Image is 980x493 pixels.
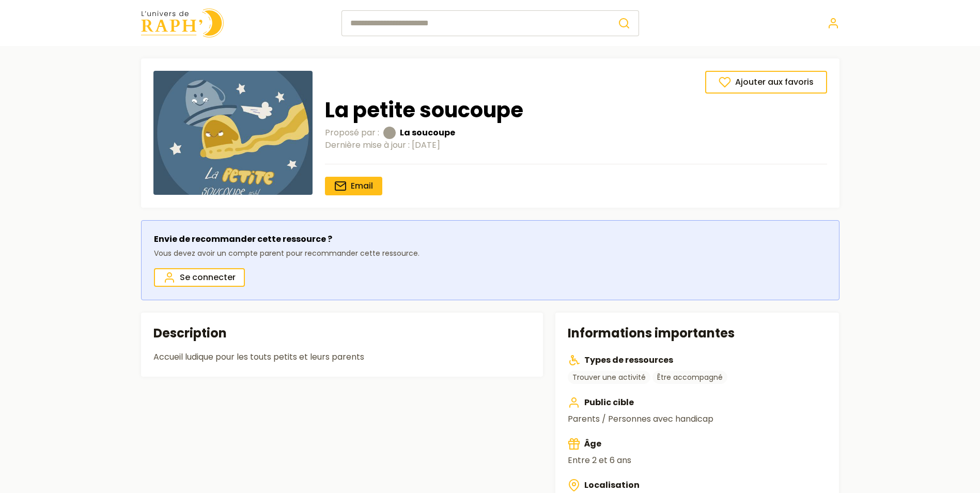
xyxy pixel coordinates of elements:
[652,371,727,384] a: Être accompagné
[325,177,382,195] a: Email
[705,71,827,94] button: Ajouter aux favoris
[568,371,650,384] a: Trouver une activité
[568,479,827,491] h3: Localisation
[610,10,639,36] button: Rechercher
[325,127,379,139] span: Proposé par :
[351,180,373,192] span: Email
[383,127,396,139] img: La soucoupe
[568,413,827,425] p: Parents / Personnes avec handicap
[412,139,440,151] time: [DATE]
[325,139,827,151] div: Dernière mise à jour :
[141,8,224,38] img: Univers de Raph logo
[568,396,827,409] h3: Public cible
[568,354,827,366] h3: Types de ressources
[568,325,827,342] h2: Informations importantes
[325,98,827,122] h1: La petite soucoupe
[153,350,531,364] div: Accueil ludique pour les touts petits et leurs parents
[827,17,839,29] a: Se connecter
[383,127,455,139] a: La soucoupeLa soucoupe
[568,454,827,467] p: Entre 2 et 6 ans
[153,71,313,195] img: Group 1
[154,233,419,245] p: Envie de recommander cette ressource ?
[180,271,236,284] span: Se connecter
[400,127,455,139] span: La soucoupe
[568,438,827,450] h3: Âge
[153,325,531,342] h2: Description
[154,268,245,287] a: Se connecter
[154,248,419,260] p: Vous devez avoir un compte parent pour recommander cette ressource.
[735,76,814,88] span: Ajouter aux favoris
